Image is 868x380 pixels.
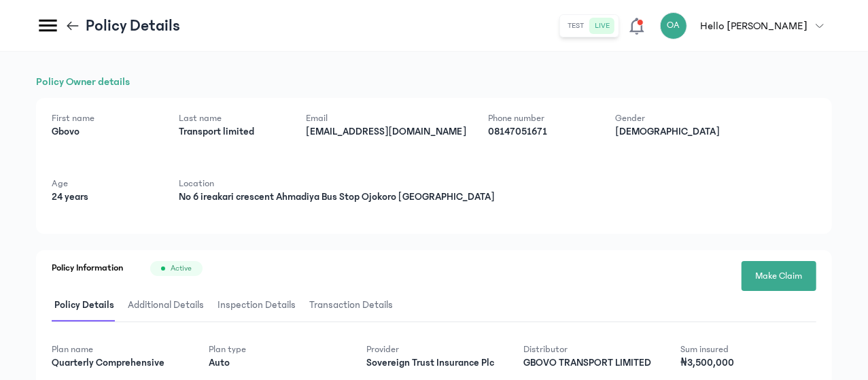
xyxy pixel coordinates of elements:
[215,290,298,322] span: Inspection Details
[366,356,502,370] p: Sovereign Trust Insurance Plc
[590,18,616,34] button: live
[52,125,157,139] p: Gbovo
[307,290,396,322] span: Transaction Details
[615,111,721,125] p: Gender
[52,356,187,370] p: Quarterly Comprehensive
[306,111,466,125] p: Email
[52,343,187,356] p: Plan name
[742,261,816,291] button: Make Claim
[125,290,215,322] button: Additional Details
[179,190,495,204] p: No 6 ireakari crescent Ahmadiya Bus Stop Ojokoro [GEOGRAPHIC_DATA]
[523,356,659,370] p: GBOVO TRANSPORT LIMITED
[36,73,832,90] h1: Policy Owner details
[52,111,157,125] p: First name
[125,290,207,322] span: Additional Details
[209,356,344,370] p: Auto
[209,343,344,356] p: Plan type
[366,343,502,356] p: Provider
[756,269,803,283] span: Make Claim
[179,125,284,139] p: Transport limited
[86,15,180,37] p: Policy Details
[701,18,808,34] p: Hello [PERSON_NAME]
[306,125,466,139] p: [EMAIL_ADDRESS][DOMAIN_NAME]
[523,343,659,356] p: Distributor
[52,290,117,322] span: Policy Details
[681,356,816,370] p: ₦3,500,000
[179,177,495,190] p: Location
[563,18,590,34] button: test
[488,111,593,125] p: Phone number
[660,12,687,39] div: OA
[307,290,404,322] button: Transaction Details
[52,261,123,276] h1: Policy Information
[52,177,157,190] p: Age
[615,125,721,139] p: [DEMOGRAPHIC_DATA]
[660,12,832,39] button: OAHello [PERSON_NAME]
[171,263,192,274] span: Active
[52,190,157,204] p: 24 years
[215,290,307,322] button: Inspection Details
[52,290,125,322] button: Policy Details
[179,111,284,125] p: Last name
[681,343,816,356] p: Sum insured
[488,125,593,139] p: 08147051671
